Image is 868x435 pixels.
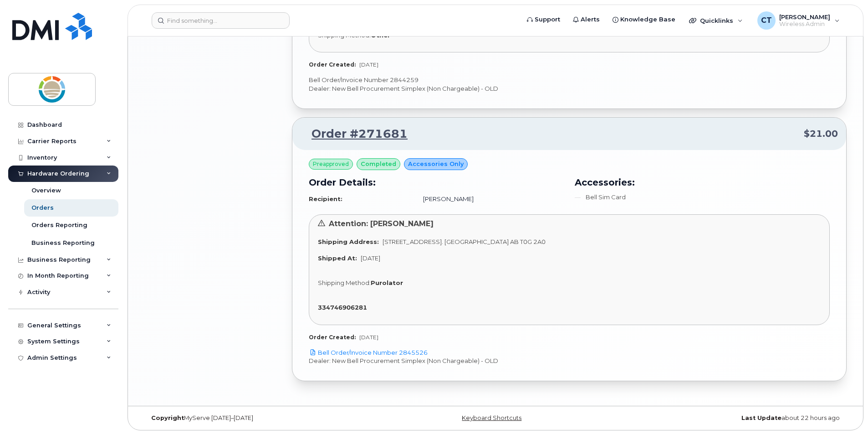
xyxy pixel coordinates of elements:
span: [DATE] [359,334,378,341]
strong: Shipped At: [318,254,357,262]
span: Shipping Method: [318,279,371,286]
strong: Purolator [371,279,403,286]
strong: Copyright [151,414,184,421]
div: Quicklinks [683,11,749,30]
span: [DATE] [361,254,380,262]
td: [PERSON_NAME] [415,191,564,207]
span: CT [761,15,772,26]
span: [STREET_ADDRESS]. [GEOGRAPHIC_DATA] AB T0G 2A0 [383,238,546,245]
a: Alerts [567,10,606,29]
input: Find something... [152,12,290,29]
div: Cesar Tano [751,11,846,30]
span: [PERSON_NAME] [779,13,830,21]
h3: Accessories: [575,176,830,189]
a: Bell Order/Invoice Number 2845526 [309,349,428,356]
span: Wireless Admin [779,21,830,28]
a: 334746906281 [318,304,371,311]
span: Alerts [581,15,600,24]
a: Keyboard Shortcuts [462,414,521,421]
span: Accessories Only [408,160,464,168]
a: Order #271681 [301,126,408,142]
span: Quicklinks [700,17,733,24]
strong: Shipping Address: [318,238,379,245]
p: Dealer: New Bell Procurement Simplex (Non Chargeable) - OLD [309,84,830,93]
div: MyServe [DATE]–[DATE] [144,414,378,422]
a: Knowledge Base [606,10,682,29]
span: Attention: [PERSON_NAME] [329,219,434,228]
span: [DATE] [359,61,378,68]
li: Bell Sim Card [575,193,830,202]
strong: Order Created: [309,334,356,341]
span: completed [361,160,396,168]
strong: Order Created: [309,61,356,68]
span: Preapproved [313,160,349,168]
strong: Last Update [741,414,781,421]
h3: Order Details: [309,176,564,189]
span: $21.00 [804,127,838,140]
p: Bell Order/Invoice Number 2844259 [309,76,830,84]
span: Knowledge Base [620,15,675,24]
span: Support [535,15,560,24]
strong: Recipient: [309,195,342,202]
div: about 22 hours ago [613,414,847,422]
strong: 334746906281 [318,304,367,311]
a: Support [521,10,567,29]
p: Dealer: New Bell Procurement Simplex (Non Chargeable) - OLD [309,357,830,365]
